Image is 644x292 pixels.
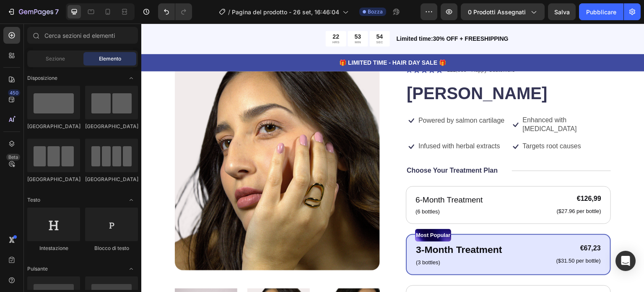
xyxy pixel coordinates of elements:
font: 450 [10,90,18,96]
p: ($31.50 per bottle) [415,234,460,241]
p: (3 bottles) [275,235,361,243]
font: Salva [554,8,570,16]
div: €126,99 [415,170,461,181]
div: Annulla/Ripristina [158,3,192,20]
h1: [PERSON_NAME] [265,58,470,82]
font: Beta [8,154,18,160]
font: Pagina del prodotto - 26 set, 16:46:04 [232,8,339,16]
font: Testo [27,197,40,203]
font: [GEOGRAPHIC_DATA] [85,123,138,129]
font: Intestazione [39,245,68,251]
p: 6-Month Treatment [274,171,342,183]
p: ($27.96 per bottle) [415,184,460,192]
font: Elemento [99,55,121,62]
font: Sezione [46,55,65,62]
font: [GEOGRAPHIC_DATA] [85,176,138,182]
p: Powered by salmon cartilage [277,93,363,102]
p: Infused with herbal extracts [277,118,359,127]
span: Apri e chiudi [125,71,138,85]
button: Salva [548,3,576,20]
p: Choose Your Treatment Plan [265,143,356,152]
button: 0 prodotti assegnati [461,3,545,20]
p: 3-Month Treatment [275,219,361,234]
button: Pubblicare [579,3,623,20]
font: Pubblicare [586,8,616,16]
span: Apri e chiudi [125,193,138,207]
p: Enhanced with [MEDICAL_DATA] [382,92,469,110]
input: Cerca sezioni ed elementi [27,27,138,44]
font: Pulsante [27,266,48,272]
p: Most Popular [275,206,309,217]
p: (6 bottles) [274,184,342,192]
div: Apri Intercom Messenger [615,251,636,271]
span: Apri e chiudi [125,262,138,276]
iframe: Area di progettazione [141,24,644,292]
font: Disposizione [27,75,57,81]
font: 0 prodotti assegnati [468,8,526,16]
p: Targets root causes [382,118,440,127]
font: 7 [55,8,59,16]
font: [GEOGRAPHIC_DATA] [27,123,80,129]
font: Blocco di testo [94,245,129,251]
font: Bozza [368,8,383,15]
button: 7 [3,3,62,20]
font: / [228,8,230,16]
font: [GEOGRAPHIC_DATA] [27,176,80,182]
div: €67,23 [414,220,460,230]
